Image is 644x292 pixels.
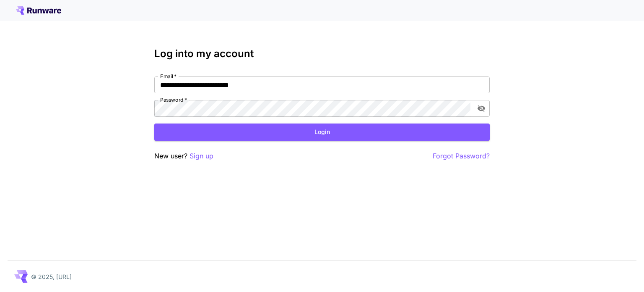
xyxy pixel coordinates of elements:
button: Forgot Password? [433,151,490,161]
button: Sign up [190,151,213,161]
label: Password [160,96,187,103]
p: New user? [154,151,213,161]
button: Login [154,124,490,141]
button: toggle password visibility [474,101,489,116]
h3: Log into my account [154,48,490,60]
p: © 2025, [URL] [31,272,72,281]
label: Email [160,73,177,80]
